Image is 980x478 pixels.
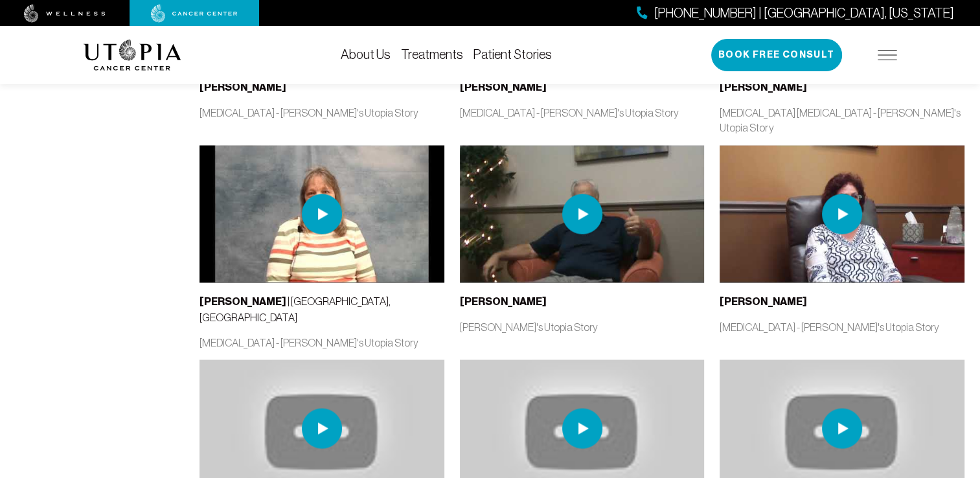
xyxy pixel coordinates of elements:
b: [PERSON_NAME] [720,295,806,307]
a: [PHONE_NUMBER] | [GEOGRAPHIC_DATA], [US_STATE] [637,4,954,23]
p: [MEDICAL_DATA] - [PERSON_NAME]'s Utopia Story [460,106,705,120]
b: [PERSON_NAME] [460,81,547,93]
b: [PERSON_NAME] [460,295,547,307]
span: | [GEOGRAPHIC_DATA], [GEOGRAPHIC_DATA] [199,295,391,323]
img: icon-hamburger [878,50,897,60]
img: play icon [562,194,602,234]
a: Treatments [401,47,463,62]
a: Patient Stories [473,47,552,62]
b: [PERSON_NAME] [720,81,806,93]
p: [MEDICAL_DATA] [MEDICAL_DATA] - [PERSON_NAME]'s Utopia Story [720,106,964,134]
span: [PHONE_NUMBER] | [GEOGRAPHIC_DATA], [US_STATE] [654,4,954,23]
img: play icon [302,194,342,234]
img: play icon [562,408,602,448]
b: [PERSON_NAME] [199,295,286,307]
img: thumbnail [199,145,444,282]
b: [PERSON_NAME] [199,81,286,93]
img: wellness [24,5,106,23]
img: thumbnail [720,145,964,282]
p: [PERSON_NAME]'s Utopia Story [460,319,705,334]
img: logo [84,40,181,71]
button: Book Free Consult [711,39,842,71]
img: thumbnail [460,145,705,282]
p: [MEDICAL_DATA] - [PERSON_NAME]'s Utopia Story [199,335,444,349]
img: cancer center [151,5,238,23]
p: [MEDICAL_DATA] - [PERSON_NAME]'s Utopia Story [720,319,964,334]
p: [MEDICAL_DATA] - [PERSON_NAME]'s Utopia Story [199,106,444,120]
a: About Us [341,47,391,62]
img: play icon [302,408,342,448]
